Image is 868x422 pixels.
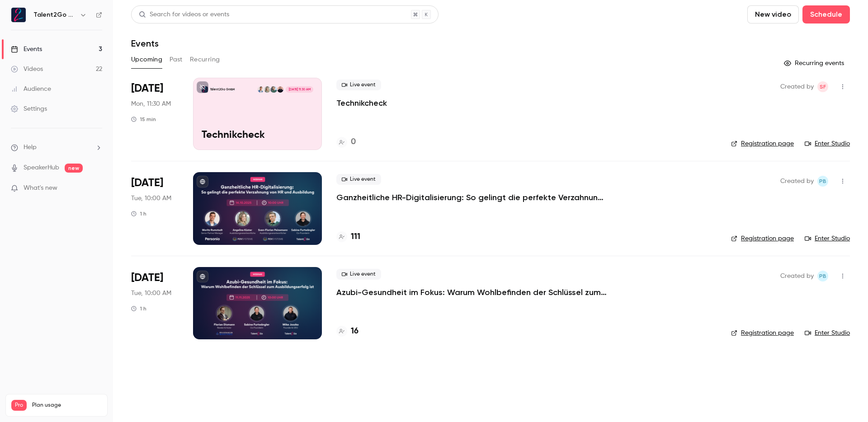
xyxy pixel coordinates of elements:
a: TechnikcheckTalent2Go GmbHSabine FurtwänglerSven-Florian PeinemannAngelina KüsterMoritz Rumstadt[... [193,78,322,150]
span: PB [819,271,826,281]
span: Live event [336,269,381,280]
button: Recurring [190,52,220,67]
span: Pro [11,400,27,411]
a: 0 [336,136,356,148]
img: Moritz Rumstadt [258,86,264,93]
button: Recurring events [780,56,850,70]
h4: 111 [351,231,360,243]
span: Pascal Blot [817,176,828,187]
span: What's new [24,183,57,193]
a: Registration page [731,139,794,148]
span: Pascal Blot [817,271,828,281]
div: Oct 14 Tue, 10:00 AM (Europe/Berlin) [131,172,179,244]
span: SF [820,81,826,92]
span: Help [24,143,37,152]
div: Oct 13 Mon, 11:30 AM (Europe/Berlin) [131,78,179,150]
h4: 0 [351,136,356,148]
a: Registration page [731,234,794,243]
span: [DATE] [131,271,163,285]
span: new [65,164,83,173]
h1: Events [131,38,159,49]
li: help-dropdown-opener [11,143,102,152]
span: [DATE] [131,176,163,190]
div: Events [11,45,42,54]
a: Ganzheitliche HR-Digitalisierung: So gelingt die perfekte Verzahnung von HR und Ausbildung mit Pe... [336,192,608,203]
span: Mon, 11:30 AM [131,99,171,108]
a: 111 [336,231,360,243]
h6: Talent2Go GmbH [33,10,76,19]
a: Enter Studio [805,139,850,148]
div: Settings [11,104,47,113]
span: PB [819,176,826,187]
button: Past [170,52,183,67]
a: SpeakerHub [24,163,59,173]
p: Technikcheck [202,130,313,141]
img: Sabine Furtwängler [277,86,283,93]
a: Enter Studio [805,234,850,243]
div: Videos [11,65,43,74]
span: Tue, 10:00 AM [131,194,171,203]
div: Audience [11,84,51,94]
a: Technikcheck [336,98,387,108]
span: Tue, 10:00 AM [131,289,171,298]
img: Angelina Küster [264,86,270,93]
div: 15 min [131,116,156,123]
div: 1 h [131,210,146,217]
a: Azubi-Gesundheit im Fokus: Warum Wohlbefinden der Schlüssel zum Ausbildungserfolg ist 💚 [336,287,608,298]
div: 1 h [131,305,146,312]
div: Nov 11 Tue, 10:00 AM (Europe/Berlin) [131,267,179,339]
button: New video [747,5,799,23]
span: Live event [336,80,381,90]
button: Schedule [802,5,850,23]
button: Upcoming [131,52,162,67]
span: Created by [780,271,814,281]
span: Created by [780,176,814,187]
a: Registration page [731,328,794,338]
span: Sabine Furtwängler [817,81,828,92]
span: Live event [336,174,381,185]
p: Talent2Go GmbH [210,87,235,92]
a: Enter Studio [805,328,850,338]
div: Search for videos or events [139,10,229,19]
img: Sven-Florian Peinemann [270,86,277,93]
span: Created by [780,81,814,92]
h4: 16 [351,325,359,338]
span: [DATE] 11:30 AM [286,86,313,93]
img: Talent2Go GmbH [11,8,26,22]
span: Plan usage [32,402,102,409]
a: 16 [336,325,359,338]
span: [DATE] [131,81,163,96]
